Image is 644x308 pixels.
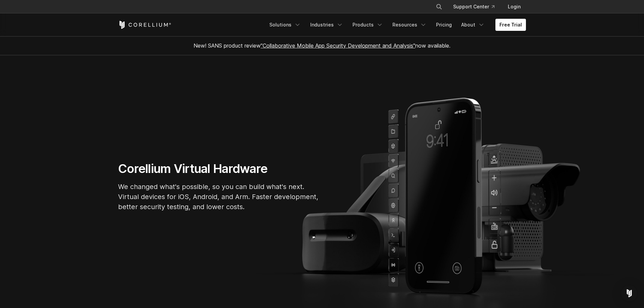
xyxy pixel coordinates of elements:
div: Navigation Menu [265,19,526,31]
h1: Corellium Virtual Hardware [118,161,319,176]
a: Resources [388,19,431,31]
span: New! SANS product review now available. [194,42,450,49]
a: "Collaborative Mobile App Security Development and Analysis" [261,42,415,49]
a: Support Center [448,1,500,13]
button: Search [433,1,445,13]
a: Pricing [432,19,456,31]
a: Solutions [265,19,305,31]
div: Open Intercom Messenger [621,285,637,301]
a: Products [348,19,387,31]
a: Corellium Home [118,21,171,29]
a: Login [502,1,526,13]
p: We changed what's possible, so you can build what's next. Virtual devices for iOS, Android, and A... [118,182,319,212]
div: Navigation Menu [428,1,526,13]
a: Free Trial [495,19,526,31]
a: Industries [306,19,347,31]
a: About [457,19,489,31]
